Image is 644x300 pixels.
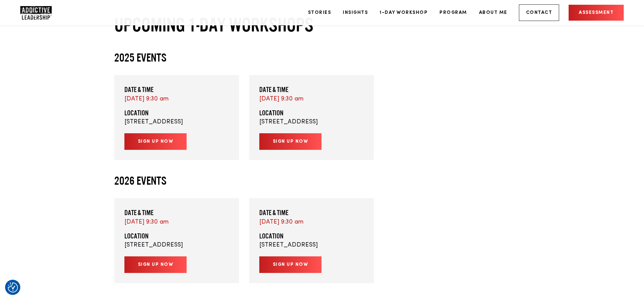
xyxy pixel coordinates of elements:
a: Privacy Policy [111,78,140,83]
h4: Date & Time [259,85,364,94]
a: Sign up now [124,133,187,150]
button: Consent Preferences [8,282,18,293]
p: [STREET_ADDRESS] [259,240,364,250]
a: [DATE] 9:30 am [124,219,169,225]
h4: Date & Time [124,208,229,217]
h4: Location [124,232,229,240]
h3: 2026 Events [114,174,530,188]
p: [STREET_ADDRESS] [259,117,364,126]
a: Sign up now [259,133,322,150]
a: Contact [519,4,559,21]
a: Sign up now [259,256,322,273]
a: Assessment [569,5,624,21]
a: Home [20,6,61,20]
a: [DATE] 9:30 am [259,219,304,225]
img: Revisit consent button [8,282,18,293]
h3: 2025 Events [114,50,530,65]
h4: Date & Time [259,208,364,217]
p: [STREET_ADDRESS] [124,240,229,250]
h4: Location [124,109,229,117]
p: [STREET_ADDRESS] [124,117,229,126]
h4: Location [259,109,364,117]
img: Company Logo [20,6,52,20]
a: [DATE] 9:30 am [124,96,169,102]
h4: Location [259,232,364,240]
a: [DATE] 9:30 am [259,96,304,102]
h4: Date & Time [124,85,229,94]
a: Sign up now [124,256,187,273]
span: First name [135,1,156,6]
